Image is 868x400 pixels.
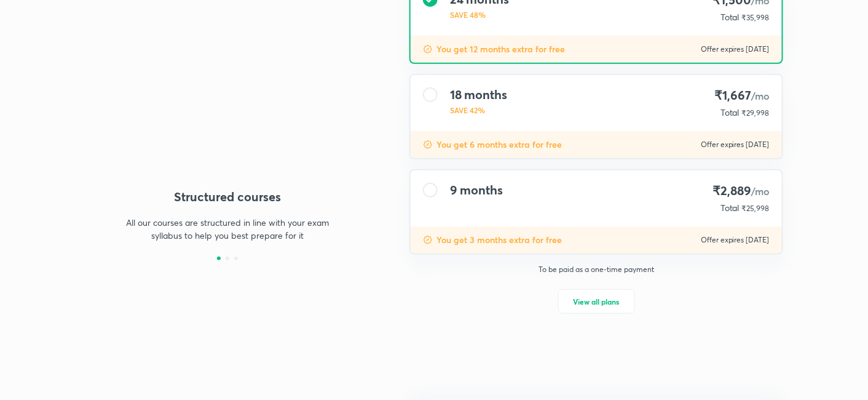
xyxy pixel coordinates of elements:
p: You get 12 months extra for free [436,43,565,55]
button: View all plans [558,289,635,314]
span: /mo [751,185,770,198]
p: SAVE 48% [450,9,509,20]
p: Offer expires [DATE] [701,44,770,54]
span: ₹25,998 [742,204,770,213]
h4: ₹1,667 [715,87,770,104]
h4: ₹2,889 [713,183,770,199]
p: You get 6 months extra for free [436,138,562,151]
h4: 18 months [450,87,507,102]
span: ₹35,998 [742,13,770,22]
p: You get 3 months extra for free [436,234,562,246]
h4: 9 months [450,183,503,198]
span: ₹29,998 [742,108,770,118]
img: discount [423,235,433,245]
p: To be paid as a one-time payment [400,265,793,274]
h4: Structured courses [85,188,370,206]
p: Offer expires [DATE] [701,235,770,245]
p: All our courses are structured in line with your exam syllabus to help you best prepare for it [120,216,334,242]
span: /mo [751,89,770,102]
img: discount [423,140,433,150]
img: discount [423,44,433,54]
span: View all plans [574,295,620,308]
p: SAVE 42% [450,105,507,116]
p: Total [720,11,740,23]
p: Offer expires [DATE] [701,140,770,150]
p: Total [720,202,740,214]
p: Total [720,106,740,119]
